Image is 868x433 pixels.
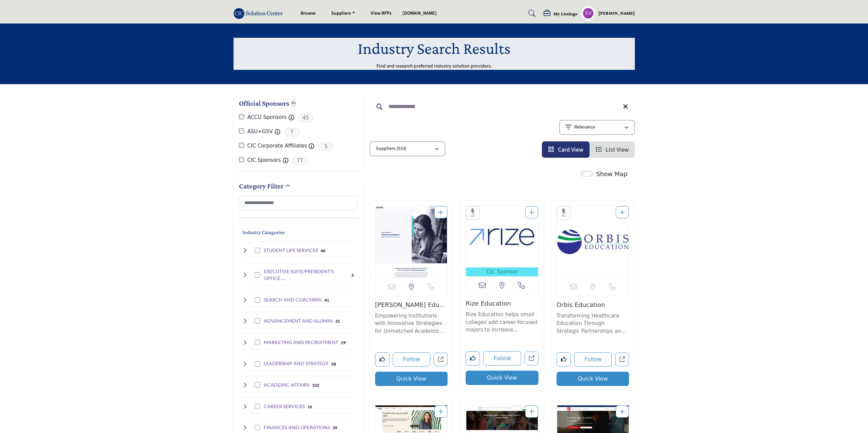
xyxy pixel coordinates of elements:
a: Rize Education [466,300,511,307]
a: Add To List [438,408,444,415]
input: Select MARKETING AND RECRUITMENT checkbox [255,340,260,345]
img: ACCU Sponsors Badge Icon [559,208,568,218]
a: View RFPs [371,10,391,17]
a: Browse [301,10,316,17]
a: Transforming Healthcare Education Through Strategic Partnerships and Innovation. Founded in [DATE... [557,310,629,335]
a: Open rize-education in new tab [525,352,539,366]
p: Empowering Institutions with Innovative Strategies for Unmatched Academic Success In the realm of... [375,312,448,335]
b: 29 [341,340,346,345]
h4: MARKETING AND RECRUITMENT: Brand development, digital marketing, and student recruitment campaign... [264,339,338,346]
label: ASU+GSV [247,128,273,136]
button: Show hide supplier dropdown [581,6,596,21]
p: Suppliers (533) [376,145,406,152]
h4: EXECUTIVE SUITE/PRESIDENT'S OFFICE SERVICES: Strategic planning, leadership support, and executiv... [264,268,349,281]
input: Select STUDENT LIFE SERVICES checkbox [255,248,260,253]
p: Find and research preferred industry solution providers. [376,63,492,70]
input: Select EXECUTIVE SUITE/PRESIDENT'S OFFICE SERVICES checkbox [255,272,260,278]
div: 39 Results For FINANCES AND OPERATIONS [333,424,337,431]
div: 3 Results For EXECUTIVE SUITE/PRESIDENT'S OFFICE SERVICES [351,272,354,278]
div: 29 Results For MARKETING AND RECRUITMENT [341,339,346,345]
div: 41 Results For SEARCH AND COACHING [324,297,329,303]
img: Archer Education [375,206,448,278]
h4: SEARCH AND COACHING: Executive search services, leadership coaching, and professional development... [264,296,322,303]
span: 77 [292,157,308,165]
input: Select ACADEMIC AFFAIRS checkbox [255,382,260,388]
b: 46 [321,248,325,253]
a: Add To List [438,209,444,216]
button: Like listing [466,351,480,366]
h3: Orbis Education [557,301,629,309]
h5: [PERSON_NAME] [598,10,635,17]
input: Select SEARCH AND COACHING checkbox [255,297,260,303]
img: Rize Education [466,206,538,267]
h4: FINANCES AND OPERATIONS: Financial management, budgeting tools, and operational efficiency soluti... [264,424,330,431]
a: Open Listing in new tab [466,206,538,277]
b: 3 [351,273,354,278]
h4: ACADEMIC AFFAIRS: Academic program development, faculty resources, and curriculum enhancement sol... [264,382,309,388]
div: 31 Results For ADVANCEMENT AND ALUMNI [335,318,340,324]
span: Card View [558,145,583,154]
span: 5 [318,142,334,151]
input: CIC Sponsors checkbox [239,157,244,162]
div: 46 Results For STUDENT LIFE SERVICES [321,247,325,253]
b: 39 [333,426,337,430]
button: Follow [393,352,431,367]
a: Orbis Education [557,301,605,308]
b: 41 [324,298,329,303]
a: Open Listing in new tab [375,206,448,278]
a: Search [522,8,540,19]
button: Follow [483,351,521,366]
input: ASU+GSV checkbox [239,128,244,134]
button: Like listing [557,352,571,367]
a: Add To List [620,408,625,415]
img: Site Logo [234,8,287,19]
h4: STUDENT LIFE SERVICES: Campus engagement, residential life, and student activity management solut... [264,247,318,254]
button: Follow [574,352,612,367]
label: CIC Sponsors [247,156,281,164]
div: 58 Results For LEADERSHIP AND STRATEGY [331,361,336,367]
img: Orbis Education [557,206,629,278]
button: Industry Categories [242,228,285,236]
button: Suppliers (533) [370,141,445,156]
a: Rize Education helps small colleges add career-focused majors to increase enrollment, lower insti... [466,309,539,334]
input: ACCU Sponsors checkbox [239,114,244,119]
b: 16 [307,404,312,409]
a: [PERSON_NAME] Education [375,301,447,316]
a: Suppliers [326,9,360,18]
input: Select FINANCES AND OPERATIONS checkbox [255,425,260,430]
h3: Rize Education [466,300,539,307]
a: Empowering Institutions with Innovative Strategies for Unmatched Academic Success In the realm of... [375,310,448,335]
b: 102 [312,383,319,388]
a: Open archer-education in new tab [434,353,448,367]
a: [DOMAIN_NAME] [402,10,437,17]
input: Select LEADERSHIP AND STRATEGY checkbox [255,361,260,367]
label: Show Map [596,169,627,179]
button: Quick View [375,372,448,386]
img: ACCU Sponsors Badge Icon [468,208,478,218]
h5: My Listings [553,11,577,17]
a: View Card [548,145,583,154]
button: Quick View [557,372,629,386]
a: Open Listing in new tab [557,206,629,278]
h2: Official Sponsors [239,98,289,108]
span: 7 [284,128,300,137]
label: ACCU Sponsors [247,113,287,121]
span: 45 [298,114,313,122]
b: 58 [331,362,336,367]
input: Search Category [239,196,357,210]
a: View List [596,145,629,154]
p: Rize Education helps small colleges add career-focused majors to increase enrollment, lower insti... [466,311,539,334]
a: Add To List [620,209,625,216]
span: CIC Sponsor [467,268,537,276]
h4: CAREER SERVICES: Career planning tools, job placement platforms, and professional development res... [264,403,305,410]
div: 16 Results For CAREER SERVICES [307,403,312,409]
a: Add To List [529,209,534,216]
div: My Listings [544,10,577,18]
label: CIC Corporate Affiliates [247,142,307,150]
b: 31 [335,319,340,324]
button: Quick View [466,371,539,385]
h4: LEADERSHIP AND STRATEGY: Institutional effectiveness, strategic planning, and leadership developm... [264,360,328,367]
input: Search Keyword [370,98,635,115]
span: List View [606,145,629,154]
